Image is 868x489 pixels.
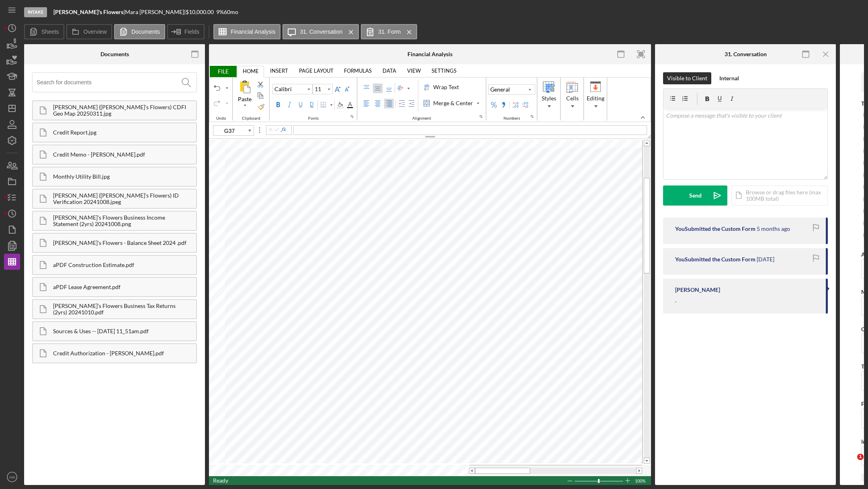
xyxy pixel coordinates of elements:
label: Middle Align [373,84,383,93]
div: Visible to Client [667,72,707,84]
div: Editing [585,77,606,120]
a: HOME [238,65,264,77]
span: Cells [566,95,579,102]
div: Wrap Text [432,83,461,91]
label: Merge & Center [421,97,482,110]
span: FILE [209,66,237,77]
div: 31. Conversation [725,51,767,57]
label: Bold [273,100,283,110]
a: PAGE LAYOUT [294,65,338,76]
div: Zoom [598,479,600,483]
div: aPDF Construction Estimate.pdf [53,262,196,268]
div: Monthly Utility Bill.jpg [53,173,196,180]
label: Underline [296,100,305,110]
div: Background Color [335,100,345,110]
button: Comma Style [499,100,508,110]
span: Editing [587,95,604,102]
button: Financial Analysis [213,24,280,39]
button: Documents [114,24,165,39]
label: Left Align [362,99,371,108]
div: . [675,297,676,304]
div: All [235,79,254,95]
div: Credit Memo - [PERSON_NAME].pdf [53,151,196,158]
div: Font Color [345,100,354,110]
div: Alignment [409,116,434,121]
a: SETTINGS [427,65,461,76]
div: 60 mo [224,9,238,15]
button: Numbers [529,113,535,120]
label: Format Painter [256,102,266,112]
label: Overview [84,29,107,35]
div: In Ready mode [213,476,228,485]
div: Clipboard [239,116,264,121]
a: VIEW [402,65,426,76]
button: Alignment [478,113,484,120]
text: AW [9,475,15,479]
label: Double Underline [307,100,317,110]
button: Decrease Decimal [520,100,530,110]
label: Sheets [41,29,59,35]
a: INSERT [265,65,293,76]
time: 2025-04-15 19:20 [757,226,790,232]
label: Wrap Text [421,81,461,93]
button: Cut [256,79,267,89]
div: [PERSON_NAME] [675,287,720,293]
b: [PERSON_NAME]'s Flowers [53,8,123,15]
a: FORMULAS [339,65,377,76]
div: Credit Authorization - [PERSON_NAME].pdf [53,350,196,357]
button: Undo [212,83,222,93]
div: Numbers [500,116,523,121]
label: 31. Conversation [300,29,342,35]
div: Credit Report.jpg [53,129,196,136]
label: Center Align [373,99,383,108]
div: Styles [538,77,559,120]
button: Sheets [24,24,64,39]
div: aPDF Lease Agreement.pdf [53,284,196,290]
button: Percent Style [489,100,499,110]
button: Orientation [395,83,411,94]
button: Font Family [272,84,313,94]
button: Visible to Client [663,72,711,84]
div: Zoom level. Click to open the Zoom dialog box. [635,476,647,485]
label: Documents [131,29,160,35]
div: Calibri [273,85,293,93]
button: Number Format [488,84,535,95]
button: Fonts [349,113,355,120]
div: [PERSON_NAME]'s Flowers - Balance Sheet 2024 .pdf [53,240,196,246]
div: [PERSON_NAME]'s Flowers Business Income Statement (2yrs) 20241008.png [53,214,196,227]
div: Font Size [313,84,333,94]
span: 1 [857,454,864,460]
div: Border [328,99,334,110]
iframe: Intercom live chat [841,454,860,473]
button: Overview [66,24,112,39]
div: Formula Bar [293,125,647,135]
div: Mara [PERSON_NAME] | [125,9,186,15]
button: collapsedRibbon [640,114,646,120]
a: DATA [378,65,401,76]
label: Top Align [362,84,371,93]
label: Financial Analysis [231,29,275,35]
button: Copy [256,91,267,100]
div: [PERSON_NAME] ([PERSON_NAME]'s Flowers) CDFI Geo Map 20250311.jpg [53,104,196,117]
div: Undo [213,116,229,121]
label: 31. Form [378,29,401,35]
button: Border [318,99,334,110]
div: [PERSON_NAME]'s Flowers Business Tax Returns (2yrs) 20241010.pdf [53,303,196,316]
div: Sources & Uses -- [DATE] 11_51am.pdf [53,328,196,334]
div: $10,000.00 [186,9,216,15]
span: Styles [542,95,556,102]
div: Zoom In [624,476,631,485]
label: Fields [184,29,199,35]
div: All [235,95,254,111]
span: 100% [635,477,647,485]
div: Zoom [574,476,624,485]
input: Search for documents [37,73,197,92]
button: Increase Indent [407,99,416,108]
div: You Submitted the Custom Form [675,226,755,232]
div: Fonts [305,116,322,121]
button: Fields [167,24,205,39]
div: Zoom Out [567,477,573,485]
div: Paste [236,95,253,103]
